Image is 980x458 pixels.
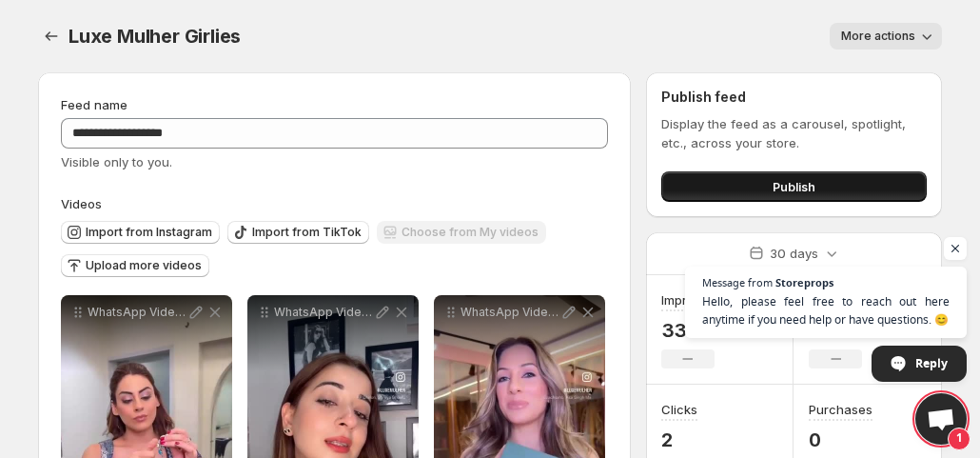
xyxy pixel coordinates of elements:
span: Storeprops [775,277,833,288]
span: Videos [61,196,102,211]
p: WhatsApp Video [DATE] at 205126 [461,305,559,320]
span: Reply [915,347,948,380]
button: Import from TikTok [227,221,369,244]
span: More actions [841,29,915,44]
p: 30 days [770,244,818,263]
p: 2 [661,428,715,451]
span: Visible only to you. [61,154,172,169]
button: Publish [661,171,927,202]
p: WhatsApp Video [DATE] at 205126 2 [88,305,186,320]
h3: Impressions [661,290,733,309]
div: Open chat [915,393,967,445]
span: Publish [773,177,815,196]
p: 33 [661,319,733,342]
button: Upload more videos [61,254,209,277]
h3: Purchases [809,400,872,419]
span: Feed name [61,97,127,112]
span: Hello, please feel free to reach out here anytime if you need help or have questions. 😊 [702,292,950,329]
p: WhatsApp Video [DATE] at 205126 1 [274,305,373,320]
button: More actions [830,23,942,50]
span: Luxe Mulher Girlies [69,25,241,48]
span: Import from Instagram [86,225,212,240]
p: 0 [809,428,872,451]
span: Message from [702,277,773,288]
span: Upload more videos [86,258,202,273]
span: Import from TikTok [252,225,362,240]
h2: Publish feed [661,88,927,107]
button: Import from Instagram [61,221,220,244]
button: Settings [38,23,65,50]
h3: Clicks [661,400,697,419]
span: 1 [948,428,970,450]
p: Display the feed as a carousel, spotlight, etc., across your store. [661,114,927,152]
